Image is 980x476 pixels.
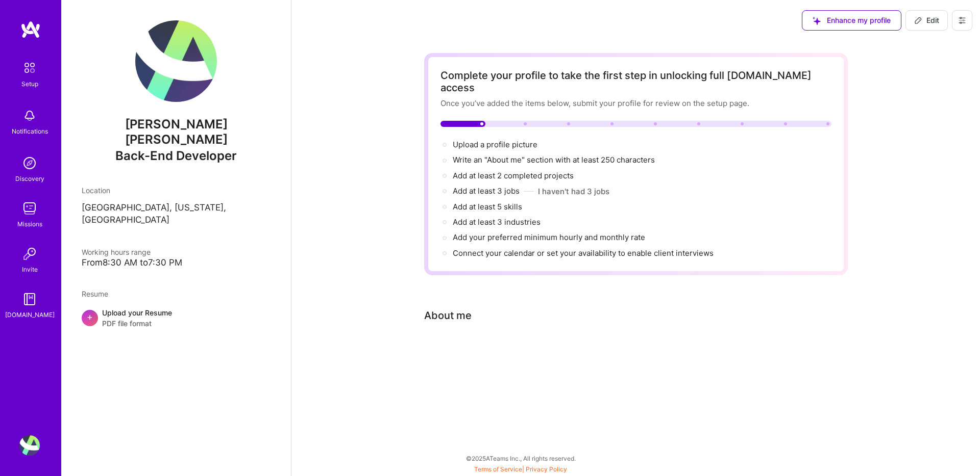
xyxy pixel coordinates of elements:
span: + [87,311,93,322]
a: Terms of Service [474,465,522,473]
span: Resume [82,289,108,298]
div: © 2025 ATeams Inc., All rights reserved. [61,445,980,471]
button: I haven't had 3 jobs [538,186,609,197]
span: [PERSON_NAME] [PERSON_NAME] [82,117,271,147]
img: guide book [19,289,40,309]
img: User Avatar [19,435,40,456]
div: About me [424,308,472,323]
div: +Upload your ResumePDF file format [82,307,271,329]
img: Invite [19,244,40,264]
span: Add at least 5 skills [453,202,522,211]
a: User Avatar [17,435,42,456]
span: Add at least 3 jobs [453,186,520,196]
span: Enhance my profile [813,15,891,25]
img: User Avatar [135,20,217,102]
div: [DOMAIN_NAME] [5,309,55,320]
span: Connect your calendar or set your availability to enable client interviews [453,248,714,258]
img: logo [20,20,41,39]
span: Add your preferred minimum hourly and monthly rate [453,232,645,242]
span: Add at least 3 industries [453,217,541,227]
span: Working hours range [82,248,151,256]
i: icon SuggestedTeams [813,17,821,25]
img: discovery [19,153,40,173]
span: Back-End Developer [115,148,237,163]
div: Missions [17,219,42,229]
span: Edit [914,15,939,25]
img: setup [19,57,40,78]
div: Upload your Resume [102,307,172,329]
span: PDF file format [102,318,172,329]
span: Add at least 2 completed projects [453,171,574,180]
div: Setup [21,78,38,89]
button: Enhance my profile [802,10,901,31]
img: bell [19,105,40,126]
div: Complete your profile to take the first step in unlocking full [DOMAIN_NAME] access [440,69,831,94]
div: Once you’ve added the items below, submit your profile for review on the setup page. [440,98,831,109]
button: Edit [905,10,948,31]
img: teamwork [19,198,40,219]
p: [GEOGRAPHIC_DATA], [US_STATE], [GEOGRAPHIC_DATA] [82,202,271,226]
div: Discovery [15,173,44,184]
span: Upload a profile picture [453,140,537,149]
div: From 8:30 AM to 7:30 PM [82,257,271,268]
a: Privacy Policy [526,465,567,473]
div: Invite [22,264,38,275]
span: | [474,465,567,473]
div: Notifications [12,126,48,137]
span: Write an "About me" section with at least 250 characters [453,155,657,165]
div: Location [82,185,271,196]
